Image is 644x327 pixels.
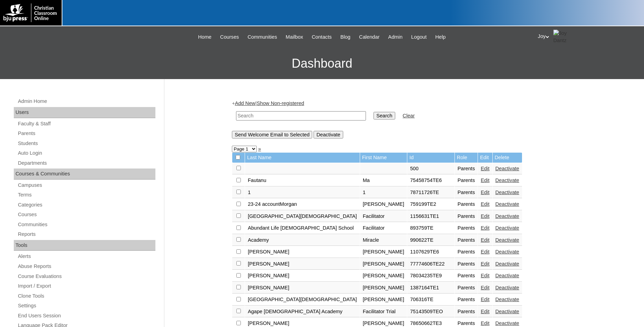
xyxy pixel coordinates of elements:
[455,258,478,270] td: Parents
[481,320,489,326] a: Edit
[481,213,489,219] a: Edit
[388,33,403,41] span: Admin
[360,294,407,306] td: [PERSON_NAME]
[481,225,489,231] a: Edit
[455,175,478,186] td: Parents
[360,211,407,222] td: Facilitator
[455,234,478,246] td: Parents
[374,112,395,119] input: Search
[553,30,571,44] img: Joy Dantz
[455,282,478,294] td: Parents
[236,111,366,121] input: Search
[360,175,407,186] td: Ma
[360,258,407,270] td: [PERSON_NAME]
[17,129,155,138] a: Parents
[481,261,489,267] a: Edit
[245,258,360,270] td: [PERSON_NAME]
[312,33,332,41] span: Contacts
[17,149,155,157] a: Auto Login
[245,199,360,210] td: 23-24 accountMorgan
[314,131,343,138] input: Deactivate
[17,119,155,128] a: Faculty & Staff
[337,33,354,41] a: Blog
[17,262,155,271] a: Abuse Reports
[495,297,519,302] a: Deactivate
[17,252,155,261] a: Alerts
[407,163,454,175] td: 500
[495,285,519,290] a: Deactivate
[17,201,155,209] a: Categories
[495,261,519,267] a: Deactivate
[481,237,489,243] a: Edit
[455,199,478,210] td: Parents
[17,292,155,300] a: Clone Tools
[360,222,407,234] td: Facilitator
[407,175,454,186] td: 75458754TE6
[235,100,255,106] a: Add New
[407,153,454,163] td: Id
[245,246,360,258] td: [PERSON_NAME]
[245,270,360,282] td: [PERSON_NAME]
[3,3,58,22] img: logo-white.png
[495,225,519,231] a: Deactivate
[455,222,478,234] td: Parents
[407,270,454,282] td: 78034235TE9
[360,187,407,199] td: 1
[407,258,454,270] td: 77774606TE22
[481,309,489,314] a: Edit
[17,139,155,148] a: Students
[481,177,489,183] a: Edit
[17,230,155,239] a: Reports
[407,306,454,318] td: 75143509TEO
[407,234,454,246] td: 990622TE
[495,201,519,207] a: Deactivate
[14,107,155,118] div: Users
[17,311,155,320] a: End Users Session
[455,294,478,306] td: Parents
[360,246,407,258] td: [PERSON_NAME]
[403,113,415,118] a: Clear
[407,294,454,306] td: 706316TE
[493,153,522,163] td: Delete
[245,306,360,318] td: Agape [DEMOGRAPHIC_DATA] Academy
[455,270,478,282] td: Parents
[360,282,407,294] td: [PERSON_NAME]
[495,320,519,326] a: Deactivate
[408,33,430,41] a: Logout
[495,237,519,243] a: Deactivate
[481,273,489,278] a: Edit
[245,175,360,186] td: Fautanu
[245,153,360,163] td: Last Name
[245,294,360,306] td: [GEOGRAPHIC_DATA][DEMOGRAPHIC_DATA]
[495,213,519,219] a: Deactivate
[195,33,215,41] a: Home
[478,153,492,163] td: Edit
[495,177,519,183] a: Deactivate
[407,222,454,234] td: 893759TE
[257,100,304,106] a: Show Non-registered
[17,210,155,219] a: Courses
[432,33,449,41] a: Help
[17,159,155,167] a: Departments
[17,282,155,290] a: Import / Export
[286,33,303,41] span: Mailbox
[217,33,243,41] a: Courses
[481,166,489,171] a: Edit
[360,153,407,163] td: First Name
[245,187,360,199] td: 1
[340,33,350,41] span: Blog
[435,33,446,41] span: Help
[407,211,454,222] td: 1156631TE1
[360,199,407,210] td: [PERSON_NAME]
[14,169,155,180] div: Courses & Communities
[198,33,212,41] span: Home
[232,100,573,138] div: + |
[308,33,335,41] a: Contacts
[455,306,478,318] td: Parents
[3,48,641,79] h3: Dashboard
[481,249,489,254] a: Edit
[17,272,155,281] a: Course Evaluations
[248,33,277,41] span: Communities
[481,190,489,195] a: Edit
[455,187,478,199] td: Parents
